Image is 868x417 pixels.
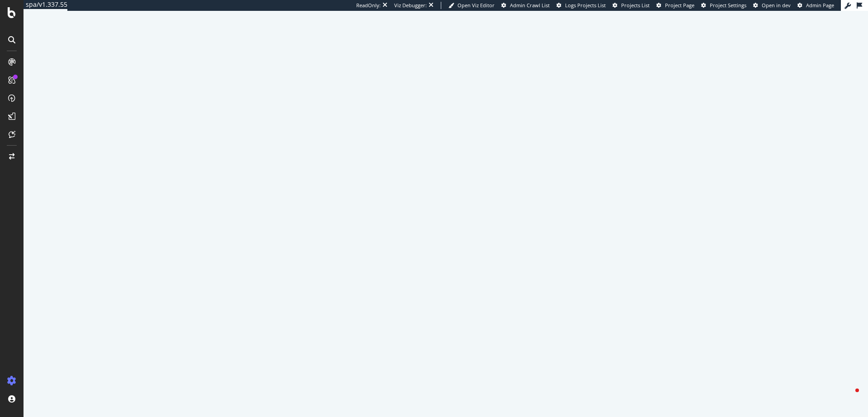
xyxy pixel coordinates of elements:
span: Open in dev [762,2,791,9]
a: Projects List [613,2,650,9]
a: Admin Page [797,2,834,9]
div: Viz Debugger: [394,2,427,9]
span: Logs Projects List [565,2,606,9]
a: Open in dev [753,2,791,9]
span: Projects List [621,2,650,9]
a: Project Page [656,2,694,9]
iframe: Intercom live chat [837,386,859,408]
a: Logs Projects List [557,2,606,9]
span: Project Settings [710,2,746,9]
a: Project Settings [701,2,746,9]
span: Admin Page [806,2,834,9]
a: Open Viz Editor [448,2,495,9]
span: Open Viz Editor [458,2,495,9]
a: Admin Crawl List [501,2,550,9]
span: Admin Crawl List [510,2,550,9]
div: ReadOnly: [356,2,381,9]
span: Project Page [665,2,694,9]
